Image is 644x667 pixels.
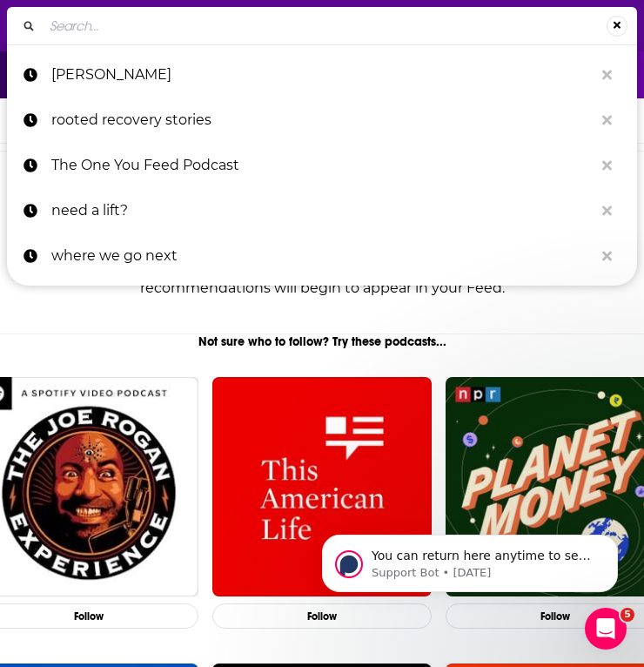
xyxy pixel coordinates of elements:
[621,608,634,622] span: 5
[7,188,637,233] a: need a lift?
[51,98,594,143] p: rooted recovery stories
[51,233,594,279] p: where we go next
[212,603,432,629] button: Follow
[7,98,637,143] a: rooted recovery stories
[51,188,594,233] p: need a lift?
[7,52,637,98] a: [PERSON_NAME]
[7,233,637,279] a: where we go next
[7,7,637,44] div: Search...
[7,143,637,188] a: The One You Feed Podcast
[212,377,432,596] img: This American Life
[585,608,627,650] iframe: Intercom live chat
[296,498,644,620] iframe: Intercom notifications message
[51,143,594,188] p: The One You Feed Podcast
[51,52,594,98] p: mel robbins
[43,12,607,40] input: Search...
